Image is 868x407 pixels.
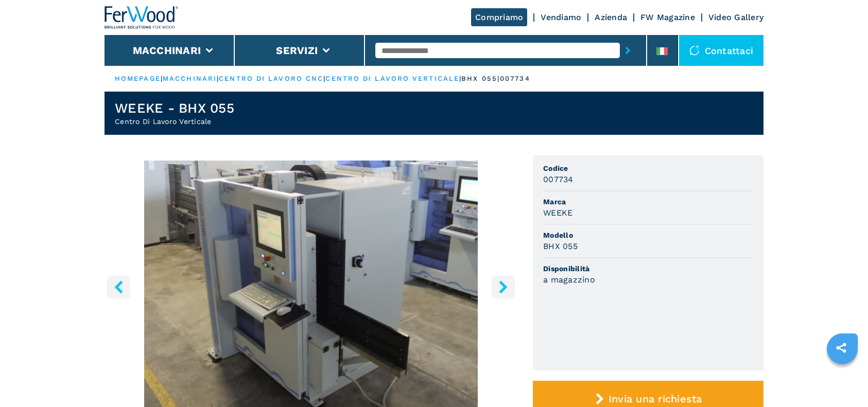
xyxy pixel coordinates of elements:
[163,75,217,82] a: macchinari
[620,39,636,62] button: submit-button
[115,100,234,116] h1: WEEKE - BHX 055
[105,6,179,29] img: Ferwood
[161,75,163,82] span: |
[543,173,574,185] h3: 007734
[543,163,753,173] span: Codice
[543,263,753,274] span: Disponibilità
[115,116,234,127] h2: Centro Di Lavoro Verticale
[543,240,578,252] h3: BHX 055
[543,274,595,286] h3: a magazzino
[708,12,763,22] a: Video Gallery
[115,75,161,82] a: HOMEPAGE
[541,12,581,22] a: Vendiamo
[640,12,695,22] a: FW Magazine
[500,74,530,83] p: 007734
[459,75,461,82] span: |
[217,75,219,82] span: |
[824,361,860,399] iframe: Chat
[679,35,764,66] div: Contattaci
[689,45,700,56] img: Contattaci
[323,75,325,82] span: |
[543,207,572,219] h3: WEEKE
[543,197,753,207] span: Marca
[325,75,459,82] a: centro di lavoro verticale
[595,12,627,22] a: Azienda
[471,8,527,26] a: Compriamo
[276,44,318,57] button: Servizi
[461,74,500,83] p: bhx 055 |
[609,393,702,405] span: Invia una richiesta
[219,75,323,82] a: centro di lavoro cnc
[133,44,201,57] button: Macchinari
[543,230,753,240] span: Modello
[492,275,515,298] button: right-button
[107,275,130,298] button: left-button
[828,335,854,361] a: sharethis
